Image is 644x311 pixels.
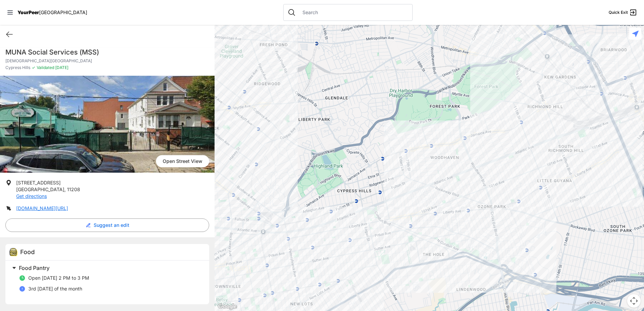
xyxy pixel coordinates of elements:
[5,218,209,232] button: Suggest an edit
[32,65,35,70] span: ✓
[5,58,209,64] p: [DEMOGRAPHIC_DATA][GEOGRAPHIC_DATA]
[64,186,66,192] span: ,
[67,186,80,192] span: 11208
[28,285,82,292] p: 3rd [DATE] of the month
[298,9,408,16] input: Search
[16,180,61,185] span: [STREET_ADDRESS]
[16,186,64,192] span: [GEOGRAPHIC_DATA]
[5,65,30,70] span: Cypress Hills
[16,205,68,211] a: [DOMAIN_NAME][URL]
[28,275,89,281] span: Open [DATE] 2 PM to 3 PM
[609,8,637,16] a: Quick Exit
[609,10,628,15] span: Quick Exit
[37,65,54,70] span: Validated
[5,47,209,57] h1: MUNA Social Services (MSS)
[156,155,209,167] span: Open Street View
[39,9,87,15] span: [GEOGRAPHIC_DATA]
[19,265,50,271] span: Food Pantry
[18,9,39,15] span: YourPeer
[627,294,641,308] button: Map camera controls
[16,193,47,199] a: Get directions
[20,248,35,255] span: Food
[216,302,238,311] img: Google
[18,10,87,14] a: YourPeer[GEOGRAPHIC_DATA]
[216,302,238,311] a: Open this area in Google Maps (opens a new window)
[54,65,68,70] span: [DATE]
[94,222,129,229] span: Suggest an edit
